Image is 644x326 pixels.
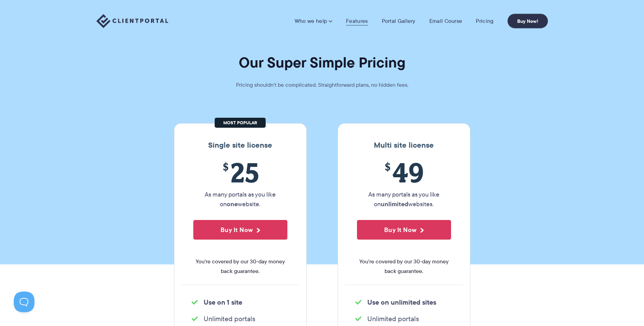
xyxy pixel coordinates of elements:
h3: Single site license [181,141,299,150]
li: Unlimited portals [192,314,289,324]
strong: Use on 1 site [204,297,242,307]
p: As many portals as you like on website. [193,190,287,209]
iframe: Toggle Customer Support [14,292,34,312]
span: 49 [357,157,451,188]
strong: unlimited [381,199,408,209]
a: Pricing [476,18,493,24]
button: Buy It Now [357,220,451,240]
a: Email Course [429,18,462,24]
span: 25 [193,157,287,188]
a: Buy Now! [508,14,548,28]
a: Features [346,18,368,24]
li: Unlimited portals [355,314,453,324]
span: You're covered by our 30-day money back guarantee. [357,257,451,276]
span: You're covered by our 30-day money back guarantee. [193,257,287,276]
p: Pricing shouldn't be complicated. Straightforward plans, no hidden fees. [219,80,426,90]
strong: Use on unlimited sites [367,297,436,307]
a: Who we help [295,18,332,24]
h3: Multi site license [345,141,463,150]
strong: one [227,199,238,209]
button: Buy It Now [193,220,287,240]
p: As many portals as you like on websites. [357,190,451,209]
a: Portal Gallery [382,18,416,24]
